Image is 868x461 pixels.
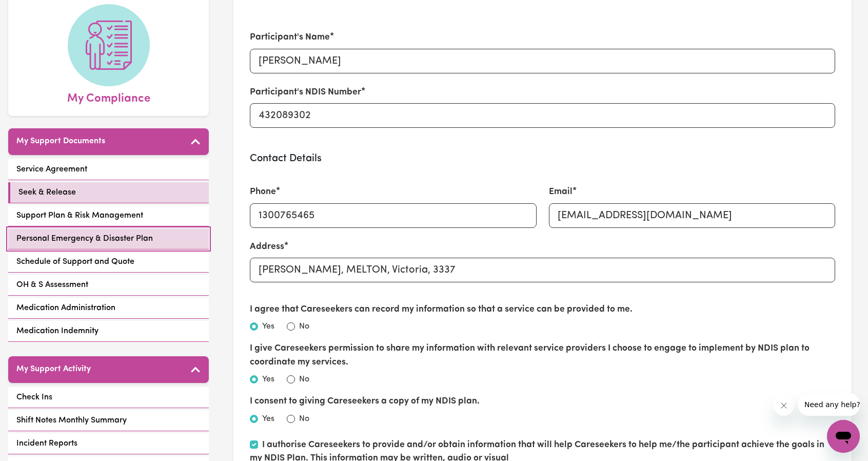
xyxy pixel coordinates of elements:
h5: My Support Documents [16,137,105,146]
button: My Support Documents [8,128,209,155]
a: Seek & Release [8,182,209,203]
iframe: Button to launch messaging window [827,420,860,453]
label: Email [549,185,573,199]
a: Shift Notes Monthly Summary [8,410,209,431]
a: Service Agreement [8,159,209,180]
span: Medication Administration [16,302,115,314]
button: My Support Activity [8,356,209,383]
span: Personal Emergency & Disaster Plan [16,233,153,245]
a: Medication Indemnity [8,321,209,342]
label: Yes [262,413,274,425]
span: Service Agreement [16,163,87,176]
h5: My Support Activity [16,364,91,374]
label: Participant's NDIS Number [250,86,361,99]
a: Support Plan & Risk Management [8,205,209,226]
a: Personal Emergency & Disaster Plan [8,228,209,249]
span: OH & S Assessment [16,279,88,291]
span: Check Ins [16,391,52,404]
a: Check Ins [8,387,209,408]
label: No [299,373,309,386]
span: Medication Indemnity [16,325,98,337]
span: Schedule of Support and Quote [16,256,134,268]
a: OH & S Assessment [8,275,209,296]
label: I agree that Careseekers can record my information so that a service can be provided to me. [250,303,633,316]
span: Shift Notes Monthly Summary [16,414,127,427]
label: No [299,413,309,425]
h3: Contact Details [250,152,835,165]
label: No [299,320,309,333]
span: Seek & Release [18,186,76,199]
label: I consent to giving Careseekers a copy of my NDIS plan. [250,395,480,408]
label: Yes [262,320,274,333]
span: Incident Reports [16,437,77,450]
label: Yes [262,373,274,386]
span: Support Plan & Risk Management [16,209,143,222]
a: My Compliance [16,4,201,108]
label: Address [250,240,284,254]
a: Schedule of Support and Quote [8,252,209,273]
span: My Compliance [67,86,150,108]
iframe: Message from company [798,393,860,416]
a: Incident Reports [8,433,209,454]
label: Phone [250,185,276,199]
iframe: Close message [774,395,794,416]
span: Need any help? [6,7,62,15]
label: I give Careseekers permission to share my information with relevant service providers I choose to... [250,342,835,369]
a: Medication Administration [8,298,209,319]
label: Participant's Name [250,31,330,44]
